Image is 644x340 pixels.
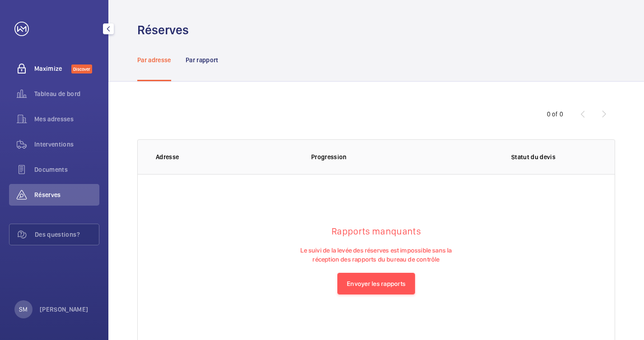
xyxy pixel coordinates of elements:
[156,152,297,161] p: Adresse
[34,190,99,199] span: Réserves
[137,22,189,38] h1: Réserves
[511,152,555,161] p: Statut du devis
[186,55,219,64] p: Par rapport
[290,246,462,273] p: Le suivi de la levée des réserves est impossible sans la réception des rapports du bureau de cont...
[34,140,99,149] span: Interventions
[34,165,99,174] span: Documents
[40,305,89,314] p: [PERSON_NAME]
[34,89,99,98] span: Tableau de bord
[71,64,92,74] span: Discover
[311,152,456,161] p: Progression
[547,110,563,119] div: 0 of 0
[19,305,28,314] p: SM
[34,64,71,73] span: Maximize
[34,115,99,124] span: Mes adresses
[137,55,171,64] p: Par adresse
[337,273,415,294] button: Envoyer les rapports
[35,230,99,239] span: Des questions?
[290,225,462,246] h4: Rapports manquants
